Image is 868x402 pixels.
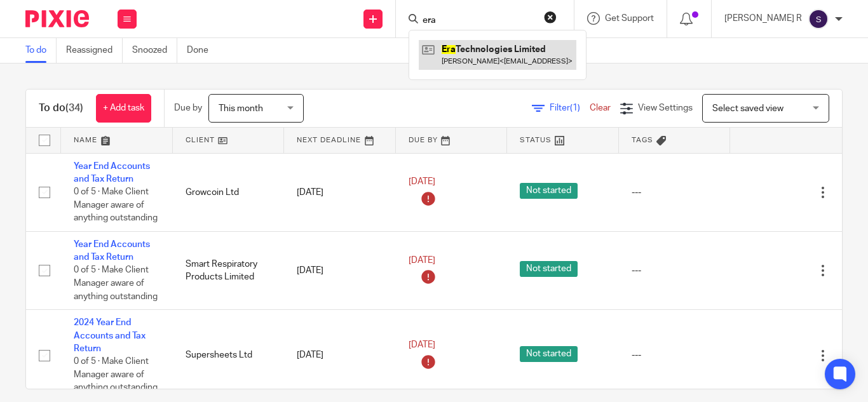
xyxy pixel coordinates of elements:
[74,187,158,222] span: 0 of 5 · Make Client Manager aware of anything outstanding
[74,318,146,353] a: 2024 Year End Accounts and Tax Return
[808,9,829,29] img: svg%3E
[570,104,580,112] span: (1)
[65,103,83,113] span: (34)
[39,102,83,115] h1: To do
[550,104,590,112] span: Filter
[544,11,557,23] button: Clear
[632,186,718,199] div: ---
[632,137,653,144] span: Tags
[284,231,396,309] td: [DATE]
[25,10,89,27] img: Pixie
[174,102,202,114] p: Due by
[284,153,396,231] td: [DATE]
[409,340,435,349] span: [DATE]
[638,104,693,112] span: View Settings
[712,104,783,113] span: Select saved view
[632,264,718,277] div: ---
[520,183,578,199] span: Not started
[173,231,285,309] td: Smart Respiratory Products Limited
[173,310,285,401] td: Supersheets Ltd
[187,38,218,63] a: Done
[520,346,578,362] span: Not started
[219,104,263,113] span: This month
[66,38,123,63] a: Reassigned
[74,240,150,262] a: Year End Accounts and Tax Return
[409,256,435,265] span: [DATE]
[74,162,150,184] a: Year End Accounts and Tax Return
[520,261,578,277] span: Not started
[132,38,177,63] a: Snoozed
[284,310,396,401] td: [DATE]
[605,14,654,23] span: Get Support
[74,266,158,301] span: 0 of 5 · Make Client Manager aware of anything outstanding
[421,15,536,27] input: Search
[173,153,285,231] td: Growcoin Ltd
[74,357,158,392] span: 0 of 5 · Make Client Manager aware of anything outstanding
[96,94,151,123] a: + Add task
[724,12,802,25] p: [PERSON_NAME] R
[409,178,435,187] span: [DATE]
[25,38,57,63] a: To do
[590,104,611,112] a: Clear
[632,349,718,361] div: ---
